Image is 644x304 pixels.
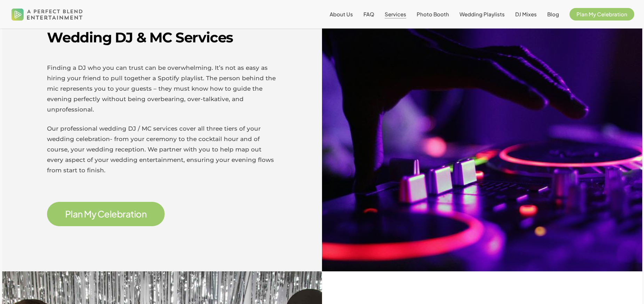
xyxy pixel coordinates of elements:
[547,11,559,17] span: Blog
[47,64,276,113] span: Finding a DJ who you can trust can be overwhelming. It’s not as easy as hiring your friend to pul...
[84,209,91,219] span: M
[576,11,627,17] span: Plan My Celebration
[65,209,147,219] a: Plan My Celebration
[123,209,125,219] span: r
[385,11,406,17] span: Services
[47,29,277,46] h2: Wedding DJ & MC Services
[111,209,117,219] span: e
[330,11,353,17] span: About Us
[92,209,96,219] span: y
[134,209,136,219] span: i
[363,11,374,17] span: FAQ
[10,3,85,26] img: A Perfect Blend Entertainment
[417,11,449,17] span: Photo Booth
[71,209,72,219] span: l
[515,11,537,17] span: DJ Mixes
[65,209,71,219] span: P
[460,11,505,17] a: Wedding Playlists
[126,209,131,219] span: a
[570,11,634,17] a: Plan My Celebration
[131,209,134,219] span: t
[460,11,505,17] span: Wedding Playlists
[363,11,374,17] a: FAQ
[73,209,78,219] span: a
[330,11,353,17] a: About Us
[547,11,559,17] a: Blog
[110,209,111,219] span: l
[47,125,274,174] span: Our professional wedding DJ / MC services cover all three tiers of your wedding celebration- from...
[136,209,141,219] span: o
[104,209,109,219] span: e
[117,209,123,219] span: b
[417,11,449,17] a: Photo Booth
[142,209,147,219] span: n
[385,11,406,17] a: Services
[78,209,83,219] span: n
[97,209,104,219] span: C
[515,11,537,17] a: DJ Mixes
